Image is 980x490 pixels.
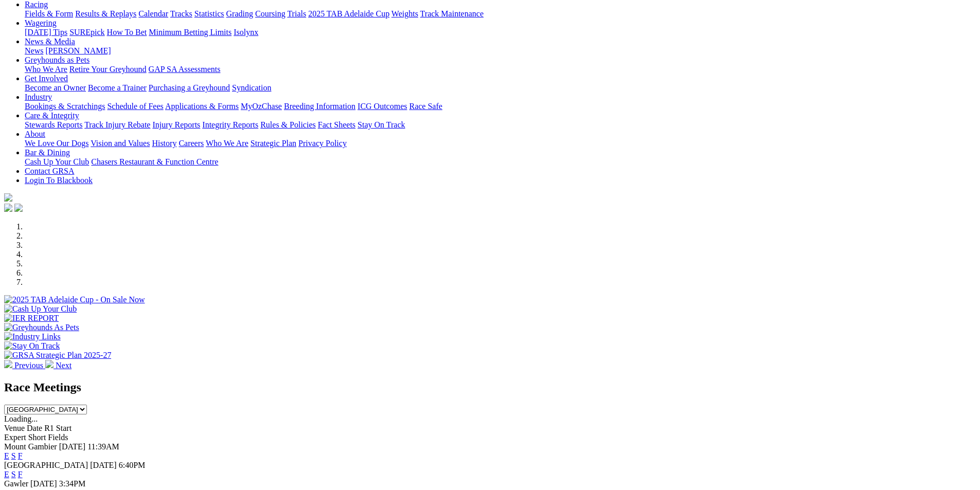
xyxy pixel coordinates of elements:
span: 6:40PM [119,461,146,469]
a: Breeding Information [284,102,355,111]
a: Isolynx [234,28,258,37]
a: Become an Owner [25,83,86,92]
a: GAP SA Assessments [149,65,221,74]
a: About [25,130,45,138]
img: Stay On Track [4,341,60,351]
a: History [152,139,176,148]
div: Industry [25,102,976,111]
a: Who We Are [206,139,248,148]
img: Industry Links [4,332,61,341]
a: F [18,470,23,479]
a: Fields & Form [25,9,73,18]
a: Schedule of Fees [107,102,163,111]
span: Loading... [4,414,38,423]
span: R1 Start [44,424,72,432]
a: News [25,46,43,55]
a: News & Media [25,37,75,46]
img: Greyhounds As Pets [4,323,79,332]
a: Care & Integrity [25,111,79,120]
a: Bookings & Scratchings [25,102,105,111]
a: How To Bet [107,28,147,37]
a: Who We Are [25,65,67,74]
a: Retire Your Greyhound [69,65,147,74]
a: Coursing [255,9,286,18]
span: Expert [4,433,26,442]
a: F [18,451,23,460]
a: Integrity Reports [202,120,258,129]
a: Results & Replays [75,9,136,18]
a: [DATE] Tips [25,28,67,37]
a: Stay On Track [358,120,405,129]
span: [DATE] [59,442,86,451]
span: Previous [14,361,43,370]
span: Venue [4,424,25,432]
a: ICG Outcomes [358,102,407,111]
a: [PERSON_NAME] [45,46,111,55]
a: Login To Blackbook [25,176,93,185]
a: Track Maintenance [420,9,484,18]
a: E [4,470,9,479]
h2: Race Meetings [4,380,976,394]
div: Greyhounds as Pets [25,65,976,74]
div: Bar & Dining [25,157,976,167]
div: Get Involved [25,83,976,93]
span: Mount Gambier [4,442,57,451]
span: Date [27,424,42,432]
a: Track Injury Rebate [84,120,150,129]
img: IER REPORT [4,314,59,323]
a: S [11,451,16,460]
span: 3:34PM [59,479,86,488]
a: Contact GRSA [25,167,74,175]
img: facebook.svg [4,204,12,212]
img: GRSA Strategic Plan 2025-27 [4,351,111,360]
a: Fact Sheets [318,120,355,129]
div: Racing [25,9,976,19]
span: Fields [48,433,68,442]
a: Minimum Betting Limits [149,28,231,37]
span: [GEOGRAPHIC_DATA] [4,461,88,469]
a: Tracks [170,9,192,18]
a: Injury Reports [152,120,200,129]
a: Syndication [232,83,271,92]
a: Statistics [194,9,224,18]
a: Previous [4,361,45,370]
a: Grading [226,9,253,18]
span: Next [56,361,72,370]
span: [DATE] [90,461,117,469]
a: 2025 TAB Adelaide Cup [308,9,389,18]
div: News & Media [25,46,976,56]
a: Next [45,361,72,370]
a: Rules & Policies [260,120,316,129]
span: 11:39AM [87,442,119,451]
a: SUREpick [69,28,104,37]
a: Get Involved [25,74,68,83]
a: Strategic Plan [251,139,296,148]
a: Vision and Values [91,139,150,148]
a: Bar & Dining [25,148,70,157]
a: Race Safe [409,102,442,111]
a: Weights [391,9,418,18]
img: twitter.svg [14,204,23,212]
img: Cash Up Your Club [4,304,77,314]
img: chevron-right-pager-white.svg [45,360,54,368]
img: 2025 TAB Adelaide Cup - On Sale Now [4,295,145,304]
a: Purchasing a Greyhound [149,83,230,92]
a: Applications & Forms [165,102,239,111]
img: chevron-left-pager-white.svg [4,360,12,368]
img: logo-grsa-white.png [4,193,12,202]
a: Cash Up Your Club [25,157,89,166]
a: Careers [179,139,204,148]
a: We Love Our Dogs [25,139,88,148]
a: Calendar [138,9,168,18]
a: Greyhounds as Pets [25,56,90,64]
a: MyOzChase [241,102,282,111]
a: S [11,470,16,479]
a: E [4,451,9,460]
a: Wagering [25,19,57,27]
span: Gawler [4,479,28,488]
div: Care & Integrity [25,120,976,130]
a: Become a Trainer [88,83,147,92]
span: [DATE] [30,479,57,488]
a: Privacy Policy [298,139,347,148]
a: Stewards Reports [25,120,82,129]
